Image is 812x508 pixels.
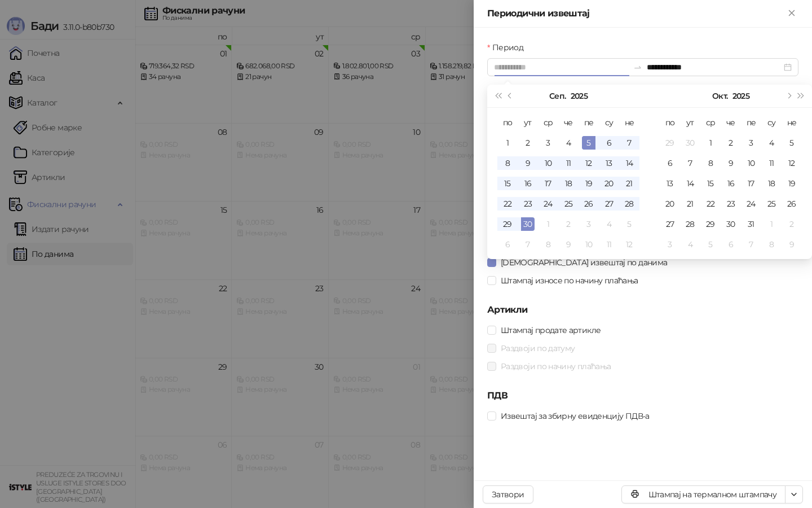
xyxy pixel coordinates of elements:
[521,238,535,251] div: 7
[761,214,782,234] td: 2025-11-01
[761,112,782,133] th: су
[765,238,778,251] div: 8
[700,153,721,173] td: 2025-10-08
[518,112,538,133] th: ут
[741,153,761,173] td: 2025-10-10
[497,194,518,214] td: 2025-09-22
[558,133,579,153] td: 2025-09-04
[724,136,738,150] div: 2
[483,485,533,503] button: Затвори
[558,234,579,255] td: 2025-10-09
[623,197,636,211] div: 28
[558,214,579,234] td: 2025-10-02
[599,112,619,133] th: су
[660,234,680,255] td: 2025-11-03
[680,194,700,214] td: 2025-10-21
[518,173,538,194] td: 2025-09-16
[538,234,558,255] td: 2025-10-08
[700,112,721,133] th: ср
[680,133,700,153] td: 2025-09-30
[782,234,802,255] td: 2025-11-09
[518,194,538,214] td: 2025-09-23
[521,136,535,150] div: 2
[521,217,535,231] div: 30
[538,112,558,133] th: ср
[521,177,535,190] div: 16
[683,197,697,211] div: 21
[741,173,761,194] td: 2025-10-17
[683,156,697,170] div: 7
[521,197,535,211] div: 23
[744,217,758,231] div: 31
[538,133,558,153] td: 2025-09-03
[782,153,802,173] td: 2025-10-12
[721,234,741,255] td: 2025-11-06
[619,194,639,214] td: 2025-09-28
[541,238,555,251] div: 8
[579,194,599,214] td: 2025-09-26
[538,153,558,173] td: 2025-09-10
[497,153,518,173] td: 2025-09-08
[680,153,700,173] td: 2025-10-07
[732,85,749,107] button: Изабери годину
[660,112,680,133] th: по
[518,153,538,173] td: 2025-09-09
[496,256,672,269] span: [DEMOGRAPHIC_DATA] извештај по данима
[599,214,619,234] td: 2025-10-04
[782,214,802,234] td: 2025-11-02
[761,133,782,153] td: 2025-10-04
[741,133,761,153] td: 2025-10-03
[558,194,579,214] td: 2025-09-25
[660,194,680,214] td: 2025-10-20
[621,485,785,503] button: Штампај на термалном штампачу
[496,274,643,287] span: Штампај износе по начину плаћања
[623,177,636,190] div: 21
[599,173,619,194] td: 2025-09-20
[663,217,677,231] div: 27
[744,156,758,170] div: 10
[541,177,555,190] div: 17
[782,85,795,107] button: Следећи месец (PageDown)
[582,197,595,211] div: 26
[602,238,616,251] div: 11
[599,153,619,173] td: 2025-09-13
[623,156,636,170] div: 14
[501,238,514,251] div: 6
[579,234,599,255] td: 2025-10-10
[602,197,616,211] div: 27
[562,156,575,170] div: 11
[501,197,514,211] div: 22
[741,214,761,234] td: 2025-10-31
[494,61,629,73] input: Период
[582,156,595,170] div: 12
[683,238,697,251] div: 4
[579,173,599,194] td: 2025-09-19
[663,136,677,150] div: 29
[619,112,639,133] th: не
[562,217,575,231] div: 2
[497,234,518,255] td: 2025-10-06
[721,214,741,234] td: 2025-10-30
[602,136,616,150] div: 6
[683,217,697,231] div: 28
[497,133,518,153] td: 2025-09-01
[521,156,535,170] div: 9
[562,177,575,190] div: 18
[700,173,721,194] td: 2025-10-15
[579,112,599,133] th: пе
[700,133,721,153] td: 2025-10-01
[700,234,721,255] td: 2025-11-05
[663,156,677,170] div: 6
[761,173,782,194] td: 2025-10-18
[623,238,636,251] div: 12
[501,156,514,170] div: 8
[599,234,619,255] td: 2025-10-11
[619,214,639,234] td: 2025-10-05
[497,214,518,234] td: 2025-09-29
[721,173,741,194] td: 2025-10-16
[660,153,680,173] td: 2025-10-06
[487,7,785,20] div: Периодични извештај
[741,112,761,133] th: пе
[765,177,778,190] div: 18
[704,197,717,211] div: 22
